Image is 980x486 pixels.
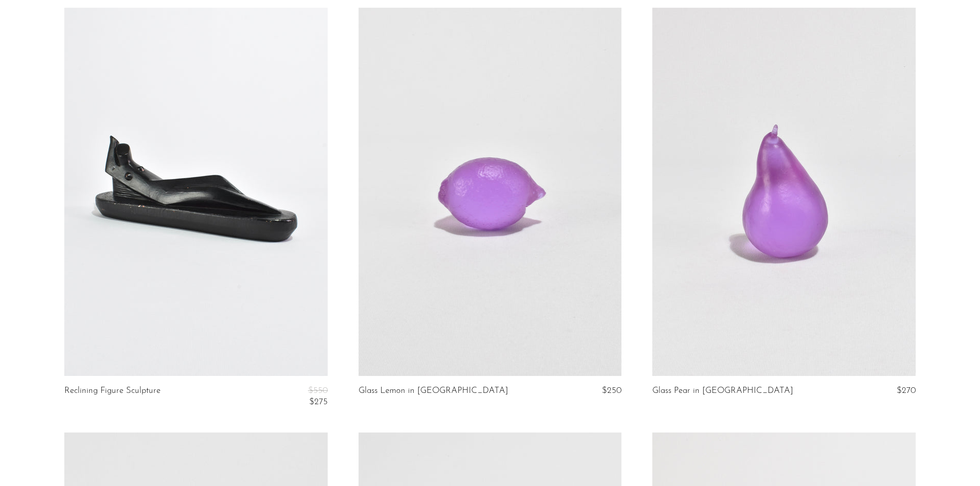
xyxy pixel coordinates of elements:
[64,386,161,407] a: Reclining Figure Sculpture
[309,398,328,406] span: $275
[652,386,793,395] a: Glass Pear in [GEOGRAPHIC_DATA]
[897,386,916,395] span: $270
[359,386,508,395] a: Glass Lemon in [GEOGRAPHIC_DATA]
[602,386,621,395] span: $250
[308,386,328,395] span: $550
